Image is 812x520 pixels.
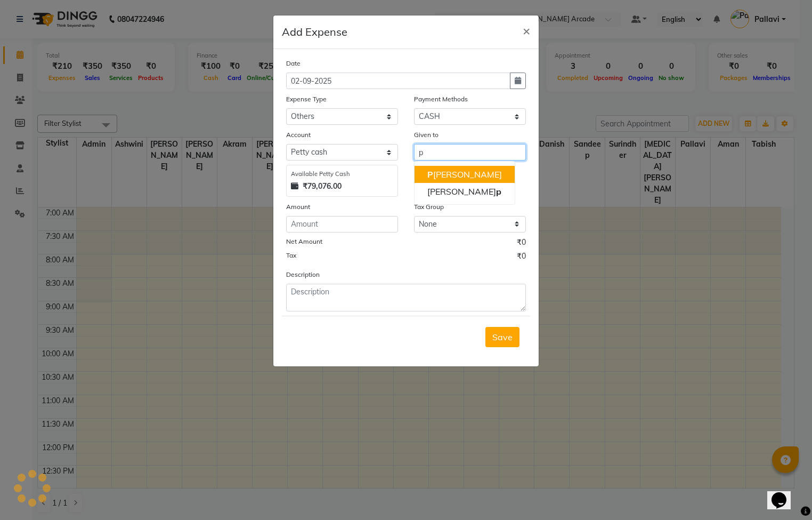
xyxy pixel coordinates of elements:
[517,237,526,251] span: ₹0
[286,202,310,212] label: Amount
[291,170,393,179] div: Available Petty Cash
[517,251,526,265] span: ₹0
[427,169,433,180] span: P
[496,186,501,197] span: p
[282,24,347,40] h5: Add Expense
[286,237,322,246] label: Net Amount
[767,477,801,509] iframe: chat widget
[286,94,327,104] label: Expense Type
[414,94,468,104] label: Payment Methods
[414,130,439,140] label: Given to
[427,186,501,197] ngb-highlight: [PERSON_NAME]
[303,181,342,192] strong: ₹79,076.00
[414,144,526,161] input: Given to
[414,202,444,212] label: Tax Group
[286,59,301,68] label: Date
[286,270,320,279] label: Description
[514,15,539,45] button: Close
[286,251,296,260] label: Tax
[485,327,519,347] button: Save
[523,22,530,38] span: ×
[286,216,398,233] input: Amount
[492,332,513,342] span: Save
[427,169,502,180] ngb-highlight: [PERSON_NAME]
[286,130,311,140] label: Account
